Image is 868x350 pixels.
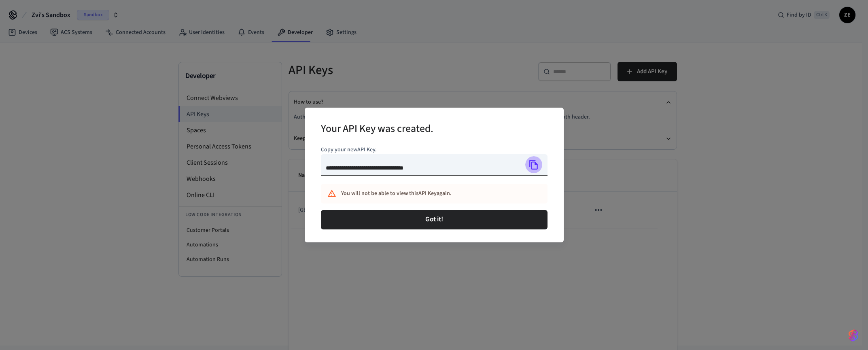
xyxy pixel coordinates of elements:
[849,329,858,342] img: SeamLogoGradient.69752ec5.svg
[321,117,433,142] h2: Your API Key was created.
[321,210,548,229] button: Got it!
[341,186,512,201] div: You will not be able to view this API Key again.
[321,146,548,154] p: Copy your new API Key .
[525,156,542,173] button: Copy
